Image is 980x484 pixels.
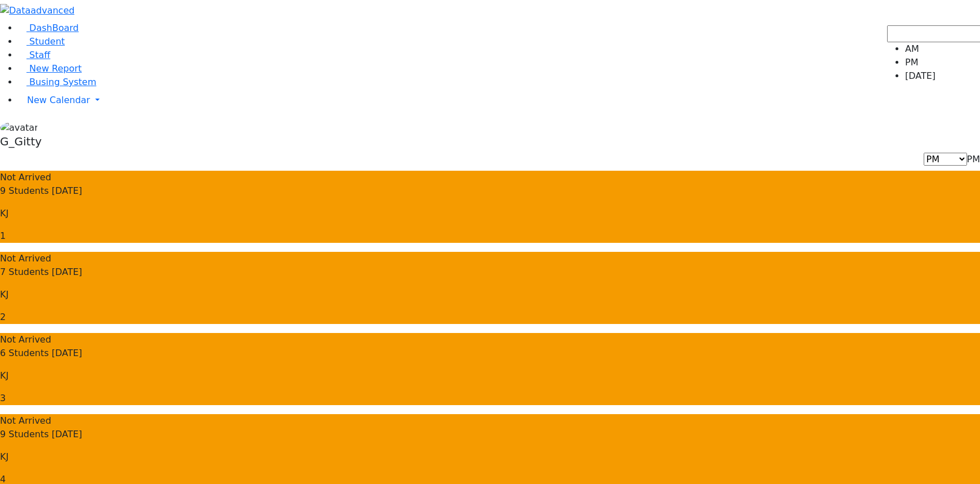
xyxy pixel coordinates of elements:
span: Staff [29,50,50,60]
span: New Report [29,63,82,74]
a: New Report [18,63,82,74]
a: Student [18,36,65,47]
span: Student [29,36,65,47]
span: PM [967,154,980,165]
span: Busing System [29,77,96,87]
a: DashBoard [18,23,79,33]
a: New Calendar [18,89,980,112]
a: Staff [18,50,50,60]
a: Busing System [18,77,96,87]
span: DashBoard [29,23,79,33]
span: New Calendar [27,95,90,105]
